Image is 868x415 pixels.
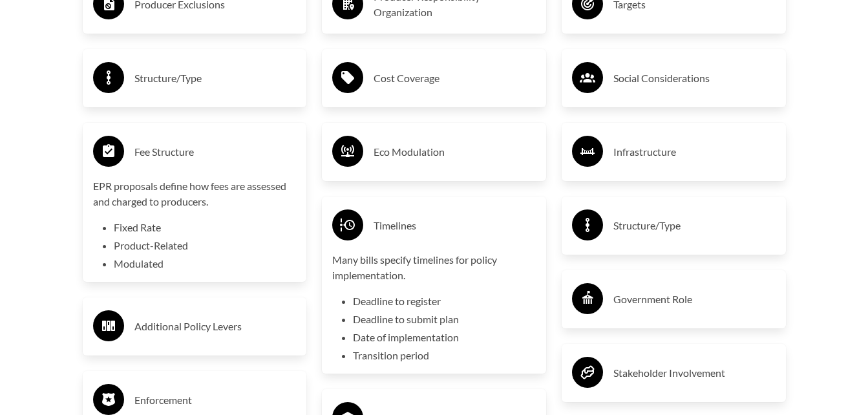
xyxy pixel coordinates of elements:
h3: Structure/Type [613,215,776,236]
li: Product-Related [114,238,297,253]
li: Deadline to submit plan [353,312,536,327]
h3: Additional Policy Levers [134,316,297,337]
h3: Timelines [374,215,536,236]
li: Deadline to register [353,293,536,309]
h3: Enforcement [134,390,297,410]
h3: Structure/Type [134,68,297,89]
h3: Stakeholder Involvement [613,363,776,383]
h3: Government Role [613,289,776,310]
h3: Infrastructure [613,142,776,162]
p: EPR proposals define how fees are assessed and charged to producers. [93,178,297,209]
p: Many bills specify timelines for policy implementation. [332,252,536,283]
h3: Fee Structure [134,142,297,162]
h3: Social Considerations [613,68,776,89]
li: Fixed Rate [114,220,297,235]
li: Transition period [353,348,536,363]
h3: Cost Coverage [374,68,536,89]
li: Date of implementation [353,330,536,345]
li: Modulated [114,256,297,271]
h3: Eco Modulation [374,142,536,162]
